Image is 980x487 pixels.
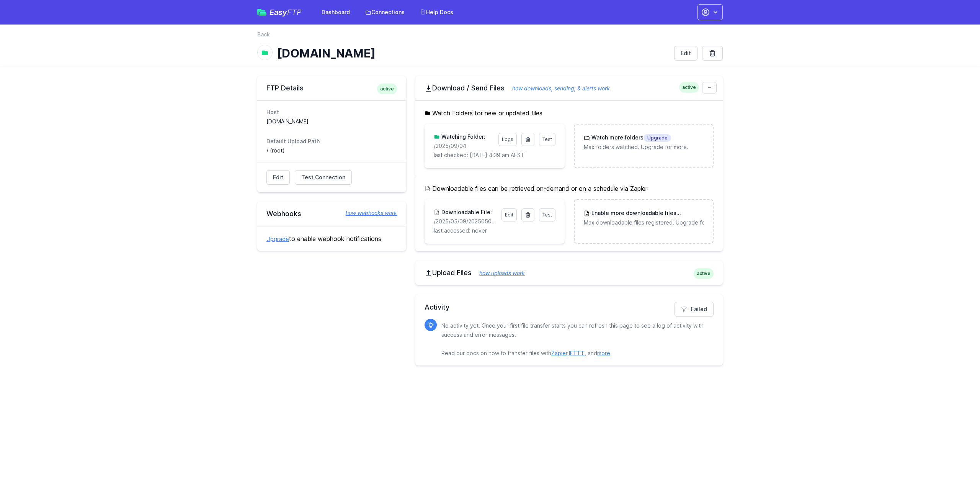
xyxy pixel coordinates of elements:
[440,133,485,141] h3: Watching Folder:
[425,108,714,118] h5: Watch Folders for new or updated files
[266,108,397,116] dt: Host
[694,268,714,279] span: active
[301,174,345,181] span: Test Connection
[257,31,270,38] a: Back
[266,236,289,242] a: Upgrade
[434,218,497,225] p: /2025/05/09/20250509171559_inbound_0422652309_0756011820.mp3
[584,219,704,226] p: Max downloadable files registered. Upgrade for more.
[498,133,517,146] a: Logs
[590,209,704,217] h3: Enable more downloadable files
[269,8,302,16] span: Easy
[644,134,671,142] span: Upgrade
[472,270,525,276] a: how uploads work
[266,170,290,185] a: Edit
[425,268,714,277] h2: Upload Files
[425,184,714,193] h5: Downloadable files can be retrieved on-demand or on a schedule via Zapier
[434,151,555,159] p: last checked: [DATE] 4:39 am AEST
[266,118,397,125] dd: [DOMAIN_NAME]
[501,208,517,221] a: Edit
[266,147,397,154] dd: / (root)
[575,200,713,236] a: Enable more downloadable filesUpgrade Max downloadable files registered. Upgrade for more.
[317,5,354,19] a: Dashboard
[277,46,668,60] h1: [DOMAIN_NAME]
[377,84,397,94] span: active
[425,302,714,313] h2: Activity
[597,350,610,356] a: more
[542,212,552,218] span: Test
[266,209,397,218] h2: Webhooks
[425,84,714,93] h2: Download / Send Files
[295,170,352,185] a: Test Connection
[675,302,714,316] a: Failed
[674,46,697,61] a: Edit
[551,350,567,356] a: Zapier
[257,9,266,16] img: easyftp_logo.png
[584,143,704,151] p: Max folders watched. Upgrade for more.
[539,208,555,221] a: Test
[505,85,610,92] a: how downloads, sending, & alerts work
[257,226,406,251] div: to enable webhook notifications
[575,125,713,160] a: Watch more foldersUpgrade Max folders watched. Upgrade for more.
[266,138,397,145] dt: Default Upload Path
[434,227,555,234] p: last accessed: never
[338,209,397,217] a: how webhooks work
[569,350,585,356] a: IFTTT
[287,8,302,17] span: FTP
[590,134,671,142] h3: Watch more folders
[679,82,699,93] span: active
[361,5,409,19] a: Connections
[676,210,704,217] span: Upgrade
[266,84,397,93] h2: FTP Details
[441,321,707,358] p: No activity yet. Once your first file transfer starts you can refresh this page to see a log of a...
[415,5,458,19] a: Help Docs
[440,208,492,216] h3: Downloadable File:
[539,133,555,146] a: Test
[542,136,552,142] span: Test
[434,142,493,150] p: /2025/09/04
[257,8,302,16] a: EasyFTP
[257,31,723,43] nav: Breadcrumb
